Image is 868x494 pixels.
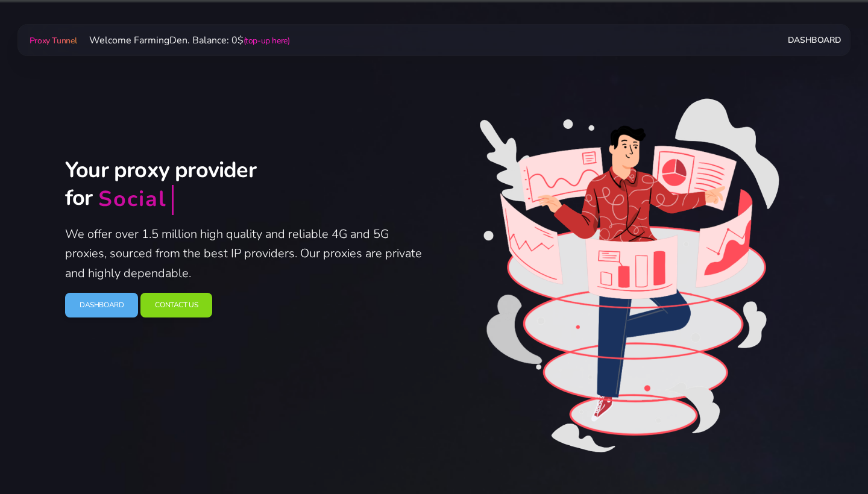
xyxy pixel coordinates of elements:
[27,31,80,50] a: Proxy Tunnel
[65,293,138,317] a: Dashboard
[30,35,77,46] span: Proxy Tunnel
[788,29,841,51] a: Dashboard
[140,293,212,317] a: Contact Us
[98,186,166,214] div: Social
[65,225,427,284] p: We offer over 1.5 million high quality and reliable 4G and 5G proxies, sourced from the best IP p...
[65,157,427,215] h2: Your proxy provider for
[799,425,853,479] iframe: Webchat Widget
[244,35,290,46] a: (top-up here)
[80,34,290,47] span: Welcome FarmingDen. Balance: 0$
